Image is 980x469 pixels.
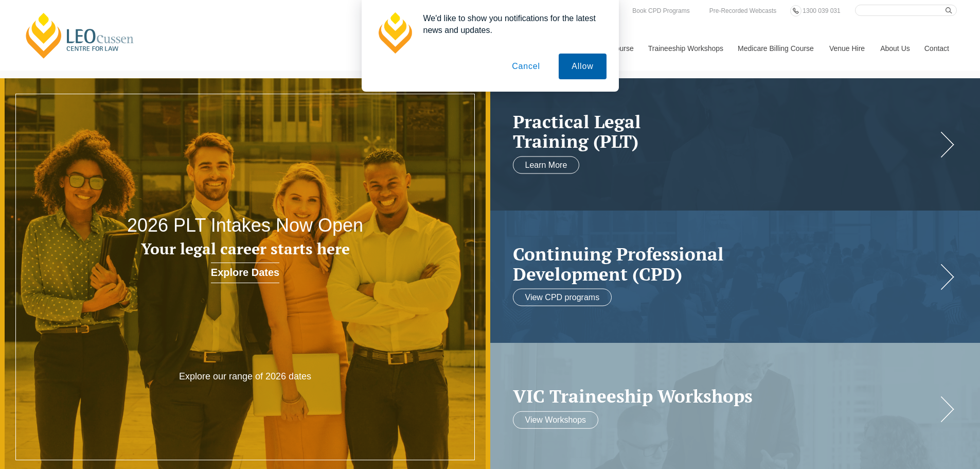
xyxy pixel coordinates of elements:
a: Explore Dates [211,263,279,283]
h3: Your legal career starts here [98,240,393,257]
a: Learn More [513,156,580,173]
p: Explore our range of 2026 dates [147,371,343,383]
img: notification icon [374,12,415,54]
a: Continuing ProfessionalDevelopment (CPD) [513,244,937,284]
a: View CPD programs [513,289,612,306]
div: We'd like to show you notifications for the latest news and updates. [415,12,607,36]
button: Allow [559,54,606,79]
h2: 2026 PLT Intakes Now Open [98,215,393,236]
a: VIC Traineeship Workshops [513,386,937,406]
button: Cancel [499,54,553,79]
a: Practical LegalTraining (PLT) [513,111,937,151]
a: View Workshops [513,411,599,428]
h2: Practical Legal Training (PLT) [513,111,937,151]
h2: Continuing Professional Development (CPD) [513,244,937,284]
